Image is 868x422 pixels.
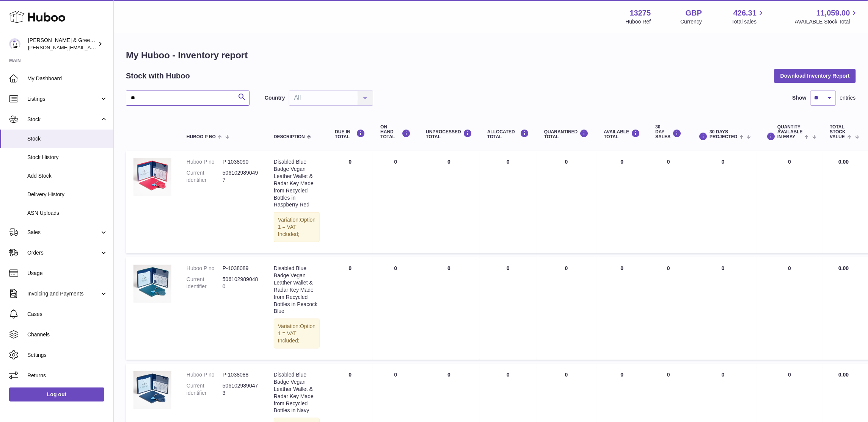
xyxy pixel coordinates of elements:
div: Variation: [274,319,320,349]
span: Option 1 = VAT Included; [278,323,315,344]
span: 30 DAYS PROJECTED [710,130,738,139]
span: Stock [27,135,108,142]
td: 0 [648,151,689,253]
span: 11,059.00 [816,8,850,18]
div: DUE IN TOTAL [335,129,365,139]
span: Add Stock [27,172,108,180]
div: Disabled Blue Badge Vegan Leather Wallet & Radar Key Made from Recycled Bottles in Raspberry Red [274,158,320,208]
td: 0 [689,151,757,253]
div: Variation: [274,212,320,242]
span: 0 [565,265,568,271]
span: [PERSON_NAME][EMAIL_ADDRESS][DOMAIN_NAME] [28,44,152,50]
td: 0 [418,257,480,360]
td: 0 [596,257,648,360]
td: 0 [648,257,689,360]
span: Cases [27,311,108,318]
a: 11,059.00 AVAILABLE Stock Total [795,8,859,25]
span: 0.00 [838,265,849,271]
img: product image [133,265,171,303]
div: [PERSON_NAME] & Green Ltd [28,37,96,51]
dt: Huboo P no [187,158,223,166]
div: ON HAND Total [380,125,411,140]
label: Country [265,94,285,102]
td: 0 [418,151,480,253]
div: Disabled Blue Badge Vegan Leather Wallet & Radar Key Made from Recycled Bottles in Navy [274,371,320,414]
span: Orders [27,249,100,256]
td: 0 [757,257,822,360]
dt: Current identifier [187,382,223,397]
td: 0 [373,151,418,253]
span: Settings [27,352,108,359]
span: Channels [27,331,108,338]
span: 0 [565,372,568,378]
span: Returns [27,372,108,379]
span: entries [840,94,856,102]
span: Option 1 = VAT Included; [278,217,315,237]
span: Invoicing and Payments [27,290,100,297]
div: UNPROCESSED Total [426,129,472,139]
td: 0 [480,151,537,253]
dt: Huboo P no [187,265,223,272]
span: My Dashboard [27,75,108,82]
dt: Current identifier [187,276,223,290]
span: AVAILABLE Stock Total [795,18,859,25]
span: Listings [27,95,100,103]
td: 0 [757,151,822,253]
dd: P-1038088 [223,371,259,378]
label: Show [793,94,807,102]
td: 0 [327,151,373,253]
span: Sales [27,229,100,236]
span: Quantity Available in eBay [777,125,803,140]
div: QUARANTINED Total [544,129,589,139]
dd: P-1038089 [223,265,259,272]
dt: Current identifier [187,169,223,184]
td: 0 [689,257,757,360]
img: product image [133,158,171,196]
span: 0.00 [838,159,849,165]
span: Huboo P no [187,134,216,139]
span: Total sales [731,18,765,25]
td: 0 [373,257,418,360]
strong: 13275 [630,8,651,18]
td: 0 [327,257,373,360]
dt: Huboo P no [187,371,223,378]
div: Disabled Blue Badge Vegan Leather Wallet & Radar Key Made from Recycled Bottles in Peacock Blue [274,265,320,315]
div: 30 DAY SALES [656,125,682,140]
span: Stock History [27,154,108,161]
dd: 5061029890480 [223,276,259,290]
h2: Stock with Huboo [126,71,190,81]
div: Huboo Ref [626,18,651,25]
span: 0.00 [838,372,849,378]
button: Download Inventory Report [774,69,856,83]
dd: 5061029890497 [223,169,259,184]
a: 426.31 Total sales [731,8,765,25]
div: AVAILABLE Total [604,129,640,139]
a: Log out [9,388,104,401]
span: 426.31 [733,8,757,18]
dd: P-1038090 [223,158,259,166]
img: product image [133,371,171,409]
img: ellen@bluebadgecompany.co.uk [9,38,20,50]
span: ASN Uploads [27,209,108,217]
span: Delivery History [27,191,108,198]
span: 0 [565,159,568,165]
span: Description [274,134,305,139]
span: Usage [27,270,108,277]
div: ALLOCATED Total [487,129,529,139]
td: 0 [480,257,537,360]
span: Stock [27,116,100,123]
h1: My Huboo - Inventory report [126,49,856,61]
span: Total stock value [830,125,846,140]
div: Currency [681,18,702,25]
dd: 5061029890473 [223,382,259,397]
td: 0 [596,151,648,253]
strong: GBP [686,8,702,18]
